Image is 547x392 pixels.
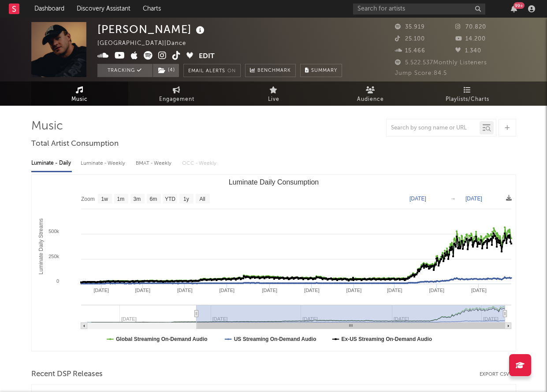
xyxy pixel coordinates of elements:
text: 0 [56,278,59,284]
text: Luminate Daily Streams [37,218,44,274]
text: 1w [101,196,108,202]
a: Engagement [128,81,225,106]
text: [DATE] [429,288,444,293]
span: Audience [357,94,384,105]
text: YTD [164,196,175,202]
span: 14.200 [455,36,486,42]
div: BMAT - Weekly [136,156,173,171]
text: Global Streaming On-Demand Audio [116,336,208,342]
text: 500k [48,229,59,234]
button: 99+ [511,5,517,12]
span: 15.466 [395,48,425,54]
a: Audience [322,81,419,106]
div: Luminate - Weekly [81,156,127,171]
span: Live [268,94,279,105]
text: [DATE] [346,288,361,293]
text: [DATE] [135,288,150,293]
span: ( 4 ) [153,64,179,77]
span: 1.340 [455,48,481,54]
span: 70.820 [455,24,486,30]
text: [DATE] [93,288,109,293]
button: Summary [300,64,342,77]
span: Summary [311,68,337,73]
text: 3m [133,196,141,202]
text: 1y [183,196,189,202]
input: Search for artists [353,4,485,15]
text: [DATE] [304,288,320,293]
button: Tracking [97,64,153,77]
text: Ex-US Streaming On-Demand Audio [341,336,432,342]
span: 5.522.537 Monthly Listeners [395,60,487,66]
button: (4) [153,64,179,77]
a: Music [31,81,128,106]
text: Luminate Daily Consumption [228,178,319,186]
text: Zoom [81,196,95,202]
button: Edit [199,51,215,62]
text: 6m [149,196,157,202]
span: Recent DSP Releases [31,369,103,380]
span: Music [71,94,88,105]
span: 25.100 [395,36,425,42]
a: Playlists/Charts [419,81,516,106]
text: [DATE] [262,288,277,293]
span: Jump Score: 84.5 [395,70,447,76]
a: Live [225,81,322,106]
input: Search by song name or URL [387,125,480,132]
text: [DATE] [465,196,482,202]
text: US Streaming On-Demand Audio [234,336,316,342]
span: Benchmark [257,66,291,76]
span: Playlists/Charts [446,94,489,105]
text: [DATE] [409,196,426,202]
text: [DATE] [471,288,487,293]
div: [GEOGRAPHIC_DATA] | Dance [97,38,196,49]
a: Benchmark [245,64,296,77]
text: [DATE] [219,288,234,293]
text: → [450,196,456,202]
span: 35.919 [395,24,425,30]
text: [DATE] [387,288,402,293]
svg: Luminate Daily Consumption [32,175,516,351]
span: Engagement [159,94,194,105]
button: Export CSV [480,372,516,377]
text: All [199,196,205,202]
div: 99 + [514,2,525,9]
div: Luminate - Daily [31,156,72,171]
text: [DATE] [177,288,192,293]
span: Total Artist Consumption [31,139,119,149]
button: Email AlertsOn [183,64,241,77]
text: 250k [48,254,59,259]
em: On [227,69,236,74]
div: [PERSON_NAME] [97,22,207,37]
text: 1m [117,196,124,202]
